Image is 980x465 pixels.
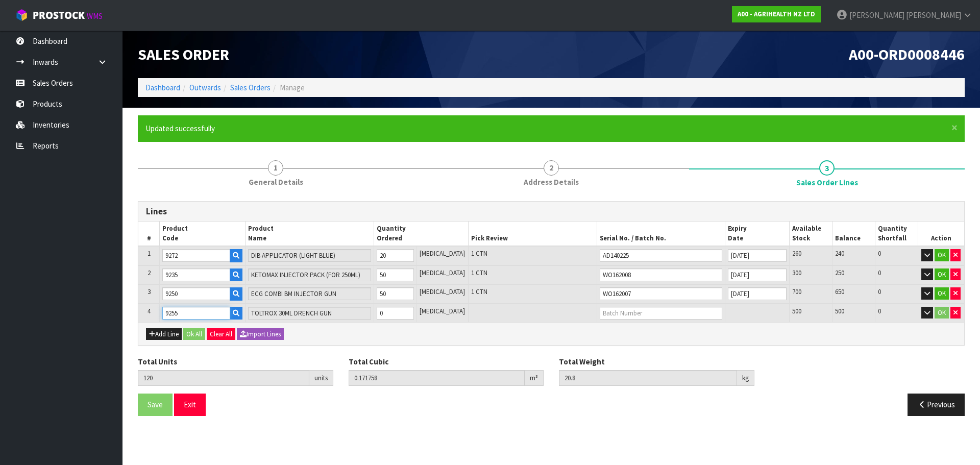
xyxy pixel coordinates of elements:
span: 0 [878,268,881,277]
input: Batch Number [600,287,723,300]
span: A00-ORD0008446 [849,44,965,64]
input: Batch Number [600,307,723,320]
img: cube-alt.png [15,9,28,21]
span: [MEDICAL_DATA] [420,307,465,315]
span: 1 CTN [471,287,487,296]
input: Code [162,287,230,300]
span: 1 [148,249,151,258]
span: ProStock [33,9,85,22]
span: Sales Order [138,44,229,64]
a: Sales Orders [230,83,271,92]
span: 300 [792,268,801,277]
input: Expiry Date [728,268,787,281]
span: [MEDICAL_DATA] [420,249,465,258]
input: Code [162,268,230,281]
a: Outwards [189,83,221,92]
span: [PERSON_NAME] [906,10,961,20]
input: Code [162,249,230,262]
th: Serial No. / Batch No. [597,222,725,246]
button: OK [935,307,949,319]
label: Total Cubic [349,356,388,367]
span: 3 [819,160,835,176]
span: Save [148,400,163,409]
span: 1 [268,160,283,176]
span: 500 [835,307,844,315]
div: kg [737,370,754,386]
th: Expiry Date [725,222,790,246]
th: Available Stock [790,222,832,246]
label: Total Units [138,356,177,367]
span: General Details [249,177,303,187]
span: 650 [835,287,844,296]
button: Ok All [183,328,205,340]
button: Exit [174,394,206,415]
span: Manage [280,83,305,92]
input: Total Cubic [349,370,525,386]
span: 1 CTN [471,268,487,277]
div: m³ [525,370,544,386]
button: OK [935,249,949,261]
span: 250 [835,268,844,277]
h3: Lines [146,207,957,216]
span: 0 [878,249,881,258]
span: × [951,120,958,135]
button: Save [138,394,173,415]
th: Quantity Ordered [374,222,468,246]
span: 0 [878,287,881,296]
span: 700 [792,287,801,296]
input: Qty Ordered [377,287,414,300]
span: [MEDICAL_DATA] [420,287,465,296]
input: Qty Ordered [377,307,414,320]
span: [PERSON_NAME] [849,10,904,20]
input: Qty Ordered [377,268,414,281]
div: units [309,370,333,386]
input: Code [162,307,230,320]
span: Address Details [524,177,579,187]
input: Expiry Date [728,249,787,262]
strong: A00 - AGRIHEALTH NZ LTD [738,10,815,18]
th: Balance [832,222,875,246]
input: Total Weight [559,370,737,386]
th: Product Code [160,222,246,246]
input: Qty Ordered [377,249,414,262]
a: Dashboard [145,83,180,92]
span: 2 [544,160,559,176]
button: Import Lines [237,328,284,340]
input: Total Units [138,370,309,386]
span: Sales Order Lines [796,177,858,188]
small: WMS [87,11,103,21]
span: 1 CTN [471,249,487,258]
input: Name [248,307,371,320]
th: Product Name [246,222,374,246]
input: Batch Number [600,249,723,262]
button: Clear All [207,328,235,340]
th: Quantity Shortfall [875,222,918,246]
th: Pick Review [469,222,597,246]
span: 2 [148,268,151,277]
label: Total Weight [559,356,605,367]
span: 260 [792,249,801,258]
span: Sales Order Lines [138,193,965,424]
input: Expiry Date [728,287,787,300]
input: Name [248,268,371,281]
button: OK [935,268,949,281]
span: Updated successfully [145,124,215,133]
span: 3 [148,287,151,296]
span: 240 [835,249,844,258]
span: 0 [878,307,881,315]
span: 4 [148,307,151,315]
input: Batch Number [600,268,723,281]
button: Add Line [146,328,182,340]
input: Name [248,287,371,300]
th: Action [918,222,964,246]
span: [MEDICAL_DATA] [420,268,465,277]
th: # [138,222,160,246]
input: Name [248,249,371,262]
span: 500 [792,307,801,315]
button: OK [935,287,949,300]
button: Previous [908,394,965,415]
